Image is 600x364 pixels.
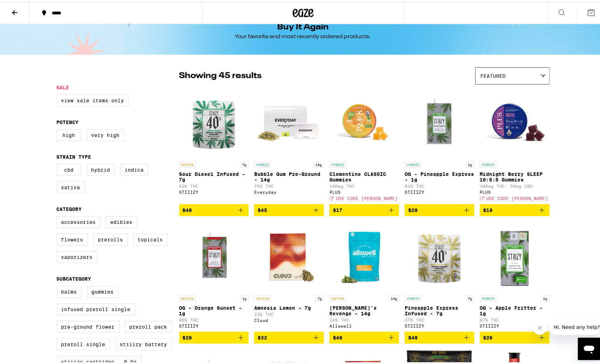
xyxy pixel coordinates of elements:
div: STIIIZY [480,322,550,327]
a: Open page for Clementine CLASSIC Gummies from PLUS [329,86,399,202]
p: SATIVA [179,160,196,166]
p: 7g [466,294,474,300]
label: Accessories [57,214,100,226]
label: CBD [57,162,81,174]
span: $45 [258,206,267,211]
button: Add to bag [480,330,550,342]
legend: Strain Type [57,152,91,158]
p: Showing 45 results [179,68,262,80]
div: PLUS [329,188,399,193]
span: $48 [183,206,192,211]
label: Sativa [57,180,85,192]
div: STIIIZY [405,188,474,193]
p: HYBRID [329,160,346,166]
label: Gummies [87,284,118,296]
div: Allswell [329,322,399,327]
span: USE CODE [PERSON_NAME] [336,194,398,199]
button: Add to bag [254,202,324,214]
label: Very High [87,128,124,139]
span: USE CODE [PERSON_NAME] [487,194,548,199]
label: Indica [120,162,148,174]
label: STIIIZY Battery [116,337,172,349]
a: Open page for Pineapple Express Infused - 7g from STIIIZY [405,220,474,330]
p: 7g [315,294,324,300]
a: Open page for OG - Apple Fritter - 1g from STIIIZY [480,220,550,330]
h1: Buy It Again [277,21,329,30]
legend: Subcategory [57,274,91,280]
img: Cloud - Amnesia Lemon - 7g [254,220,324,290]
p: 23% THC [254,310,324,315]
label: Vaporizers [57,249,97,261]
span: $19 [483,206,493,211]
label: High [57,128,81,139]
p: 43% THC [179,182,249,187]
p: 1g [240,294,249,300]
span: $32 [258,333,267,339]
p: HYBRID [405,294,421,300]
button: Add to bag [480,202,550,214]
p: 86% THC [179,316,249,321]
label: Preroll Single [57,337,110,349]
p: OG - Pineapple Express - 1g [405,170,474,181]
button: Add to bag [405,202,474,214]
p: Clementine CLASSIC Gummies [329,170,399,181]
span: Featured [481,71,506,77]
p: 14g [389,294,399,300]
span: $17 [333,206,342,211]
label: Edibles [106,214,137,226]
p: 1g [541,294,550,300]
button: Add to bag [254,330,324,342]
img: STIIIZY - OG - Orange Sunset - 1g [179,220,249,290]
img: STIIIZY - OG - Apple Fritter - 1g [480,220,550,290]
a: Open page for Bubble Gum Pre-Ground - 14g from Everyday [254,86,324,202]
a: Open page for Midnight Berry SLEEP 10:5:5 Gummies from PLUS [480,86,550,202]
label: Infused Preroll Single [57,302,135,314]
span: $28 [408,206,418,211]
div: STIIIZY [179,322,249,327]
label: Prerolls [93,232,128,244]
p: HYBRID [480,294,497,300]
p: 100mg THC: 50mg CBD [480,182,550,187]
legend: Potency [57,118,79,123]
label: View Sale Items Only [57,93,129,105]
p: SATIVA [179,294,196,300]
p: OG - Orange Sunset - 1g [179,303,249,315]
a: Open page for OG - Orange Sunset - 1g from STIIIZY [179,220,249,330]
a: Open page for Jack's Revenge - 14g from Allswell [329,220,399,330]
label: Topicals [133,232,168,244]
img: STIIIZY - Pineapple Express Infused - 7g [405,220,474,290]
p: SATIVA [329,294,346,300]
p: 14g [313,160,324,166]
p: HYBRID [254,160,271,166]
div: Everyday [254,188,324,193]
p: 37% THC [405,316,474,321]
p: Bubble Gum Pre-Ground - 14g [254,170,324,181]
p: 25% THC [254,182,324,187]
a: Open page for OG - Pineapple Express - 1g from STIIIZY [405,86,474,202]
p: 87% THC [480,316,550,321]
button: Add to bag [179,330,249,342]
p: SATIVA [254,294,271,300]
div: Your favorite and most recently ordered products. [235,31,371,39]
div: PLUS [480,188,550,193]
a: Open page for Sour Diesel Infused - 7g from STIIIZY [179,86,249,202]
img: PLUS - Midnight Berry SLEEP 10:5:5 Gummies [480,86,550,156]
button: Add to bag [179,202,249,214]
button: Add to bag [405,330,474,342]
label: Balms [57,284,82,296]
span: $48 [333,333,342,339]
img: PLUS - Clementine CLASSIC Gummies [329,86,399,156]
p: 91% THC [405,182,474,187]
div: STIIIZY [179,188,249,193]
label: Hybrid [87,162,115,174]
p: 1g [466,160,474,166]
img: STIIIZY - OG - Pineapple Express - 1g [405,86,474,156]
iframe: Close message [533,319,547,333]
legend: Sale [57,83,69,89]
span: $28 [183,333,192,339]
legend: Category [57,205,82,210]
div: Cloud [254,316,324,321]
div: STIIIZY [405,322,474,327]
p: 100mg THC [329,182,399,187]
